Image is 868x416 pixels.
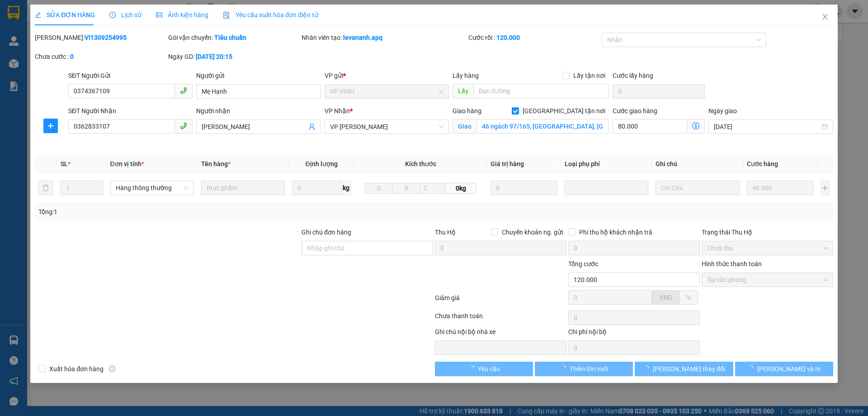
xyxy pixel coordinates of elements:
[44,122,57,129] span: plus
[714,122,819,132] input: Ngày giao
[38,181,53,195] button: delete
[196,53,232,60] b: [DATE] 20:15
[702,260,762,268] label: Hình thức thanh toán
[757,364,821,374] span: [PERSON_NAME] và In
[168,33,300,43] div: Gói vận chuyển:
[85,34,127,41] b: VI1309254995
[821,13,829,20] span: close
[302,241,433,255] input: Ghi chú đơn hàng
[35,11,95,19] span: SỬA ĐƠN HÀNG
[305,160,337,167] span: Định lượng
[302,33,467,43] div: Nhân viên tạo:
[156,12,162,18] span: picture
[68,71,193,81] div: SĐT Người Gửi
[453,84,473,98] span: Lấy
[692,122,699,129] span: dollar-circle
[635,362,733,376] button: [PERSON_NAME] thay đổi
[434,311,567,327] div: Chưa thanh toán
[576,227,656,237] span: Phí thu hộ khách nhận trả
[201,181,285,195] input: VD: Bàn, Ghế
[707,273,828,287] span: Tại văn phòng
[223,12,230,19] img: icon
[747,181,814,195] input: 0
[110,160,144,167] span: Đơn vị tính
[35,52,166,62] div: Chưa cước :
[613,84,705,99] input: Cước lấy hàng
[561,155,652,173] th: Loại phụ phí
[519,106,609,116] span: [GEOGRAPHIC_DATA] tận nơi
[453,107,481,115] span: Giao hàng
[70,53,74,60] b: 0
[747,160,778,167] span: Cước hàng
[708,107,737,115] label: Ngày giao
[201,160,231,167] span: Tên hàng
[707,241,828,255] span: Chưa thu
[330,85,443,98] span: VP VINH
[156,11,208,19] span: Ảnh kiện hàng
[342,181,351,195] span: kg
[735,362,833,376] button: [PERSON_NAME] và In
[570,364,608,374] span: Thêm ĐH mới
[325,107,350,115] span: VP Nhận
[613,72,653,79] label: Cước lấy hàng
[568,327,700,340] div: Chi phí nội bộ
[196,106,321,116] div: Người nhận
[435,229,456,236] span: Thu Hộ
[812,5,838,30] button: Close
[46,364,107,374] span: Xuất hóa đơn hàng
[68,106,193,116] div: SĐT Người Nhận
[168,52,300,62] div: Ngày GD:
[180,87,187,94] span: phone
[35,12,41,18] span: edit
[498,227,566,237] span: Chuyển khoản ng. gửi
[535,362,633,376] button: Thêm ĐH mới
[35,33,166,43] div: [PERSON_NAME]:
[308,123,316,130] span: user-add
[116,181,189,195] span: Hàng thông thường
[473,84,609,98] input: Dọc đường
[653,364,725,374] span: [PERSON_NAME] thay đổi
[343,34,382,41] b: levananh.apq
[109,366,115,372] span: info-circle
[478,364,500,374] span: Yêu cầu
[392,183,420,194] input: R
[491,160,524,167] span: Giá trị hàng
[302,229,351,236] label: Ghi chú đơn hàng
[445,183,476,194] span: 0kg
[109,12,116,18] span: clock-circle
[196,71,321,81] div: Người gửi
[453,119,476,134] span: Giao
[468,33,600,43] div: Cước rồi :
[453,72,479,79] span: Lấy hàng
[660,294,672,301] span: VND
[821,181,830,195] button: plus
[643,365,653,372] span: loading
[702,227,833,237] div: Trạng thái Thu Hộ
[109,11,142,19] span: Lịch sử
[568,260,598,268] span: Tổng cước
[223,11,318,19] span: Yêu cầu xuất hóa đơn điện tử
[613,107,657,115] label: Cước giao hàng
[330,120,443,134] span: VP NGỌC HỒI
[476,119,609,134] input: Giao tận nơi
[434,293,567,309] div: Giảm giá
[435,362,533,376] button: Yêu cầu
[43,119,58,133] button: plus
[435,327,566,340] div: Ghi chú nội bộ nhà xe
[468,365,478,372] span: loading
[420,183,445,194] input: C
[365,183,393,194] input: D
[61,160,68,167] span: SL
[570,71,609,81] span: Lấy tận nơi
[491,181,558,195] input: 0
[747,365,757,372] span: loading
[180,122,187,129] span: phone
[652,155,743,173] th: Ghi chú
[496,34,520,41] b: 120.000
[613,119,687,134] input: Cước giao hàng
[656,181,739,195] input: Ghi Chú
[38,207,335,217] div: Tổng: 1
[405,160,436,167] span: Kích thước
[214,34,246,41] b: Tiêu chuẩn
[686,294,691,301] span: %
